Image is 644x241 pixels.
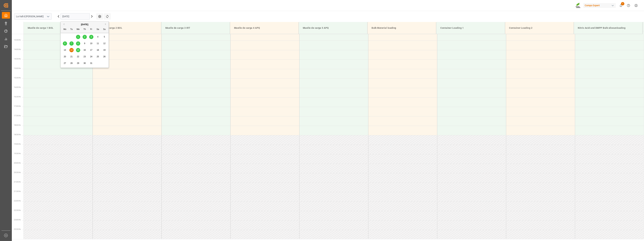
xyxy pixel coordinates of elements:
span: 30 [83,62,86,64]
div: Choose Monday, October 6th, 2025 [63,41,67,46]
input: Type to search/select [14,13,52,20]
div: Choose Thursday, October 23rd, 2025 [83,55,87,59]
div: Choose Wednesday, October 29th, 2025 [76,61,80,65]
span: 14:00 Hr [14,49,21,50]
div: Choose Monday, October 13th, 2025 [63,48,67,52]
div: Container Loading 2 [508,25,571,31]
div: Choose Thursday, October 30th, 2025 [83,61,87,65]
div: Choose Saturday, October 25th, 2025 [96,55,100,59]
div: Choose Tuesday, October 14th, 2025 [69,48,74,52]
span: 12 [103,42,105,45]
span: 14:30 Hr [14,58,21,60]
span: 17:00 Hr [14,105,21,107]
div: Choose Sunday, October 19th, 2025 [102,48,107,52]
div: Choose Sunday, October 5th, 2025 [102,35,107,39]
div: Choose Wednesday, October 1st, 2025 [76,35,80,39]
div: Choose Friday, October 31st, 2025 [89,61,93,65]
div: Choose Sunday, October 26th, 2025 [102,55,107,59]
input: DD.MM.YYYY [60,13,90,20]
div: [DATE] [61,23,109,26]
span: 25 [97,55,99,58]
button: show 1 new notifications [617,2,625,9]
span: 18:30 Hr [14,134,21,136]
div: Choose Tuesday, October 7th, 2025 [69,41,74,46]
span: 28 [70,62,72,64]
span: 18:00 Hr [14,124,21,126]
div: Muelle de carga 1 BOL [26,25,90,31]
div: Choose Friday, October 17th, 2025 [89,48,93,52]
span: 2 [84,36,85,38]
div: Muelle de carga 2 BOL [95,25,158,31]
div: Compo Expert [583,3,616,8]
span: 16 [83,49,86,51]
span: 16:30 Hr [14,96,21,98]
span: 13:30 Hr [14,39,21,41]
div: Choose Wednesday, October 8th, 2025 [76,41,80,46]
div: Choose Wednesday, October 15th, 2025 [76,48,80,52]
span: 15 [77,49,79,51]
div: Sa [96,27,100,32]
div: Su [102,27,107,32]
button: Previous Month [62,23,64,25]
div: Container Loading 1 [439,25,502,31]
div: Choose Saturday, October 4th, 2025 [96,35,100,39]
div: Choose Friday, October 10th, 2025 [89,41,93,46]
span: 23:00 Hr [14,219,21,221]
div: Choose Tuesday, October 21st, 2025 [69,55,74,59]
span: 27 [64,62,66,64]
span: 7 [71,42,72,45]
button: Next Month [105,23,107,25]
div: Choose Friday, October 3rd, 2025 [89,35,93,39]
span: 1 [78,36,79,38]
div: Choose Saturday, October 18th, 2025 [96,48,100,52]
span: 21:30 Hr [14,190,21,192]
span: 11 [97,42,99,45]
span: 17:30 Hr [14,115,21,117]
span: 1 [621,2,624,5]
div: We [76,27,80,32]
button: Compo Expert [583,2,617,9]
span: 6 [64,42,66,45]
span: 23 [83,55,86,58]
span: 15:30 Hr [14,77,21,79]
div: Tu [69,27,74,32]
span: 26 [103,55,105,58]
span: 23:30 Hr [14,228,21,230]
div: Choose Thursday, October 16th, 2025 [83,48,87,52]
span: 19:00 Hr [14,143,21,145]
div: Choose Thursday, October 9th, 2025 [83,41,87,46]
div: Choose Sunday, October 12th, 2025 [102,41,107,46]
button: Help Center [625,2,632,9]
span: 21 [70,55,72,58]
div: Nitric Acid and DMPP Bulk silosunloading [577,25,640,31]
div: Fr [89,27,93,32]
div: Choose Monday, October 20th, 2025 [63,55,67,59]
div: Choose Thursday, October 2nd, 2025 [83,35,87,39]
div: Bulk Material loading [370,25,433,31]
div: Muelle de carga 5 APQ [301,25,365,31]
span: 13 [64,49,66,51]
span: 5 [104,36,105,38]
span: 19 [103,49,105,51]
span: 20:00 Hr [14,162,21,164]
span: 20 [64,55,66,58]
span: 14 [70,49,72,51]
span: 18 [97,49,99,51]
div: Choose Saturday, October 11th, 2025 [96,41,100,46]
img: Screenshot%202023-09-29%20at%2010.02.21.png_1712312052.png [576,3,581,8]
span: 22 [77,55,79,58]
span: 9 [84,42,85,45]
span: 15:00 Hr [14,67,21,69]
span: 10 [90,42,92,45]
div: Choose Wednesday, October 22nd, 2025 [76,55,80,59]
span: 8 [78,42,79,45]
span: 22:30 Hr [14,209,21,211]
span: 29 [77,62,79,64]
span: 31 [90,62,92,64]
button: open menu [45,14,50,19]
span: 3 [91,36,92,38]
span: 4 [97,36,98,38]
span: 21:00 Hr [14,181,21,183]
div: Choose Friday, October 24th, 2025 [89,55,93,59]
span: 22:00 Hr [14,200,21,202]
